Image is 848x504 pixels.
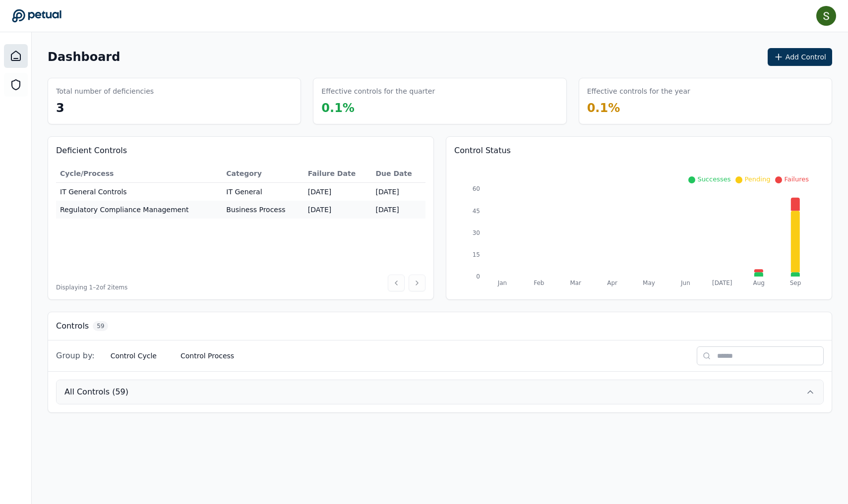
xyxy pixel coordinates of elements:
[816,6,836,26] img: Samuel Tan
[222,183,304,201] td: IT General
[534,280,544,286] tspan: Feb
[56,86,154,96] h3: Total number of deficiencies
[56,145,425,157] h3: Deficient Controls
[473,251,480,258] tspan: 15
[304,201,372,219] td: [DATE]
[570,280,581,286] tspan: Mar
[173,347,242,365] button: Control Process
[371,201,425,219] td: [DATE]
[321,86,435,96] h3: Effective controls for the quarter
[93,321,108,331] span: 59
[454,145,824,157] h3: Control Status
[371,165,425,183] th: Due Date
[56,320,89,332] h3: Controls
[476,273,480,280] tspan: 0
[57,380,823,404] button: All Controls (59)
[497,280,507,286] tspan: Jan
[790,280,801,286] tspan: Sep
[56,283,127,291] span: Displaying 1– 2 of 2 items
[409,275,425,291] button: Next
[304,183,372,201] td: [DATE]
[56,350,95,362] span: Group by:
[768,48,832,66] button: Add Control
[712,280,732,286] tspan: [DATE]
[48,49,120,65] h1: Dashboard
[64,386,128,398] span: All Controls (59)
[753,280,764,286] tspan: Aug
[371,183,425,201] td: [DATE]
[222,201,304,219] td: Business Process
[4,73,28,97] a: SOC
[56,101,64,115] span: 3
[473,185,480,192] tspan: 60
[697,175,730,183] span: Successes
[56,201,222,219] td: Regulatory Compliance Management
[744,175,770,183] span: Pending
[12,9,61,23] a: Go to Dashboard
[587,86,690,96] h3: Effective controls for the year
[304,165,372,183] th: Failure Date
[680,280,690,286] tspan: Jun
[56,165,222,183] th: Cycle/Process
[473,208,480,215] tspan: 45
[607,280,617,286] tspan: Apr
[587,101,620,115] span: 0.1 %
[321,101,355,115] span: 0.1 %
[388,275,405,291] button: Previous
[784,175,809,183] span: Failures
[643,280,655,286] tspan: May
[4,44,28,68] a: Dashboard
[222,165,304,183] th: Category
[473,229,480,236] tspan: 30
[56,183,222,201] td: IT General Controls
[103,347,165,365] button: Control Cycle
